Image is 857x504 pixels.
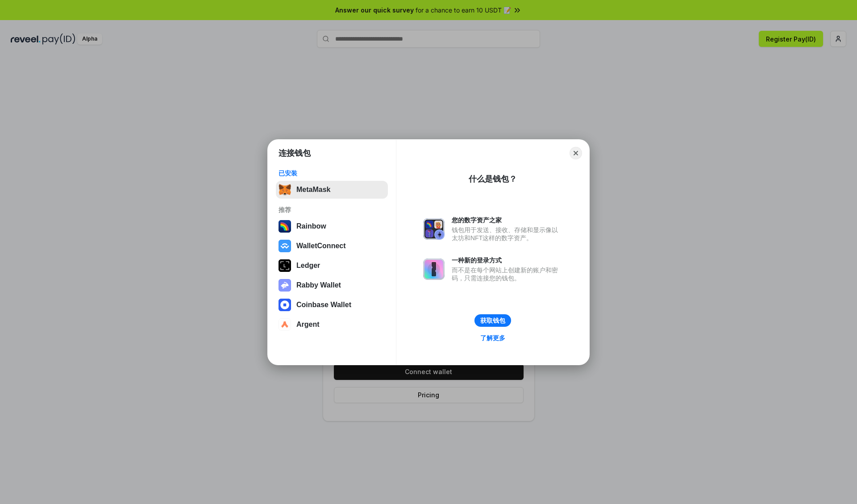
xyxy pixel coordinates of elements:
[279,183,291,196] img: svg+xml,%3Csvg%20fill%3D%22none%22%20height%3D%2233%22%20viewBox%3D%220%200%2035%2033%22%20width%...
[296,321,320,329] div: Argent
[570,147,582,159] button: Close
[279,259,291,272] img: svg+xml,%3Csvg%20xmlns%3D%22http%3A%2F%2Fwww.w3.org%2F2000%2Fsvg%22%20width%3D%2228%22%20height%3...
[469,174,517,184] div: 什么是钱包？
[452,226,562,242] div: 钱包用于发送、接收、存储和显示像以太坊和NFT这样的数字资产。
[480,317,505,325] div: 获取钱包
[279,169,385,177] div: 已安装
[276,237,388,255] button: WalletConnect
[279,279,291,292] img: svg+xml,%3Csvg%20xmlns%3D%22http%3A%2F%2Fwww.w3.org%2F2000%2Fsvg%22%20fill%3D%22none%22%20viewBox...
[452,266,562,282] div: 而不是在每个网站上创建新的账户和密码，只需连接您的钱包。
[480,334,505,342] div: 了解更多
[276,316,388,333] button: Argent
[276,217,388,235] button: Rainbow
[296,281,341,289] div: Rabby Wallet
[279,240,291,252] img: svg+xml,%3Csvg%20width%3D%2228%22%20height%3D%2228%22%20viewBox%3D%220%200%2028%2028%22%20fill%3D...
[475,332,511,344] a: 了解更多
[276,257,388,275] button: Ledger
[276,181,388,199] button: MetaMask
[452,256,562,264] div: 一种新的登录方式
[279,299,291,311] img: svg+xml,%3Csvg%20width%3D%2228%22%20height%3D%2228%22%20viewBox%3D%220%200%2028%2028%22%20fill%3D...
[276,276,388,294] button: Rabby Wallet
[296,186,330,194] div: MetaMask
[279,318,291,331] img: svg+xml,%3Csvg%20width%3D%2228%22%20height%3D%2228%22%20viewBox%3D%220%200%2028%2028%22%20fill%3D...
[296,262,320,270] div: Ledger
[279,206,385,214] div: 推荐
[279,148,311,158] h1: 连接钱包
[296,222,326,230] div: Rainbow
[452,216,562,224] div: 您的数字资产之家
[423,258,445,280] img: svg+xml,%3Csvg%20xmlns%3D%22http%3A%2F%2Fwww.w3.org%2F2000%2Fsvg%22%20fill%3D%22none%22%20viewBox...
[474,314,511,327] button: 获取钱包
[276,296,388,314] button: Coinbase Wallet
[279,220,291,233] img: svg+xml,%3Csvg%20width%3D%22120%22%20height%3D%22120%22%20viewBox%3D%220%200%20120%20120%22%20fil...
[423,218,445,240] img: svg+xml,%3Csvg%20xmlns%3D%22http%3A%2F%2Fwww.w3.org%2F2000%2Fsvg%22%20fill%3D%22none%22%20viewBox...
[296,301,351,309] div: Coinbase Wallet
[296,242,346,250] div: WalletConnect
